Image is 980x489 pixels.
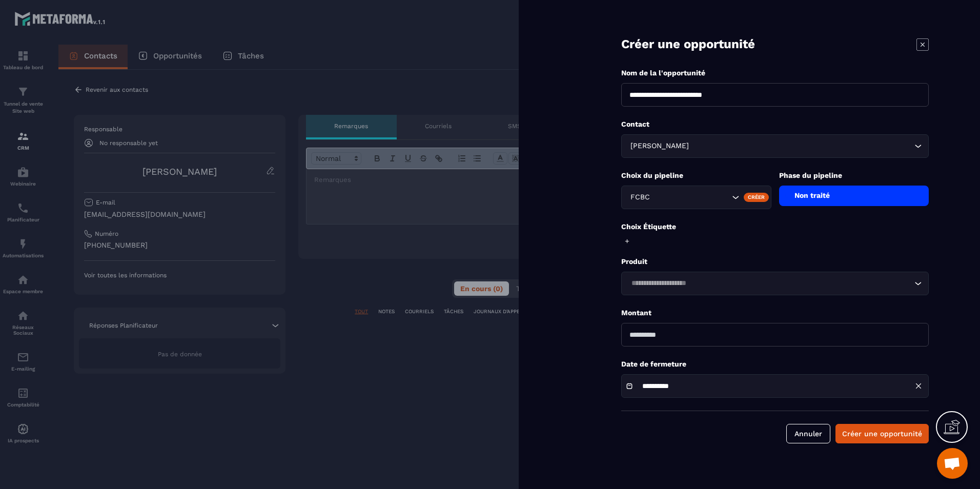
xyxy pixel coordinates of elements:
[621,36,755,53] p: Créer une opportunité
[779,171,929,180] p: Phase du pipeline
[621,134,929,158] div: Search for option
[937,448,968,479] div: Ouvrir le chat
[621,68,929,78] p: Nom de la l'opportunité
[835,424,929,443] button: Créer une opportunité
[621,186,771,209] div: Search for option
[621,272,929,295] div: Search for option
[621,222,929,232] p: Choix Étiquette
[628,278,912,289] input: Search for option
[621,308,929,318] p: Montant
[628,140,691,152] span: [PERSON_NAME]
[621,257,929,267] p: Produit
[628,192,664,203] span: FCBC
[691,140,912,152] input: Search for option
[744,193,769,202] div: Créer
[621,359,929,369] p: Date de fermeture
[664,192,729,203] input: Search for option
[621,171,771,180] p: Choix du pipeline
[621,119,929,129] p: Contact
[786,424,830,443] button: Annuler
